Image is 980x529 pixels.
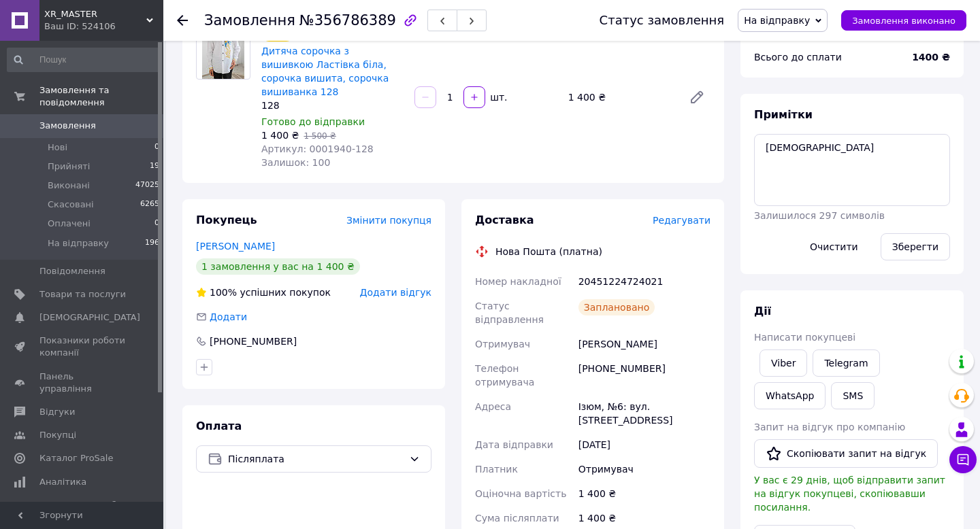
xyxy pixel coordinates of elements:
span: Замовлення виконано [852,16,955,26]
span: Адреса [475,401,511,412]
span: 19 [150,160,159,173]
b: 1400 ₴ [912,52,950,63]
span: 47025 [135,180,159,192]
span: Аналітика [39,476,86,488]
a: Telegram [813,349,879,377]
textarea: [DEMOGRAPHIC_DATA] [754,134,950,206]
span: Статус відправлення [475,301,544,325]
span: Прийняті [48,160,90,173]
div: 1 400 ₴ [576,481,713,506]
input: Пошук [7,48,161,72]
span: Залишок: 100 [261,157,330,168]
button: Замовлення виконано [841,10,966,31]
span: Отримувач [475,339,530,349]
span: Платник [475,464,518,475]
span: 1 500 ₴ [304,131,336,141]
span: Всього до сплати [754,52,842,63]
span: 6265 [140,199,159,211]
span: Замовлення [204,12,295,29]
div: Статус замовлення [600,14,725,27]
span: 1 400 ₴ [261,130,299,141]
div: 1 замовлення у вас на 1 400 ₴ [196,258,360,275]
button: Зберегти [881,233,950,260]
a: WhatsApp [754,382,826,409]
span: 0 [154,141,159,154]
div: 1 400 ₴ [563,88,678,107]
span: Показники роботи компанії [39,335,126,359]
span: Дата відправки [475,439,553,450]
span: Готово до відправки [261,116,365,127]
div: Нова Пошта (платна) [492,245,606,258]
span: Оплата [196,420,242,432]
span: Післяплата [228,451,404,466]
img: Дитяча сорочка з вишивкою Ластівка біла, сорочка вишита, сорочка вишиванка 128 [202,26,244,79]
span: Телефон отримувача [475,363,534,388]
span: Додати відгук [360,287,431,298]
span: На відправку [48,237,109,250]
span: Додати [210,311,247,322]
span: Оплачені [48,218,91,230]
span: 0 [154,218,159,230]
a: [PERSON_NAME] [196,241,275,252]
span: [DEMOGRAPHIC_DATA] [39,311,140,324]
span: Замовлення [39,120,96,132]
div: шт. [487,90,508,104]
span: Покупець [196,214,257,226]
span: Оціночна вартість [475,488,566,499]
button: Скопіювати запит на відгук [754,439,938,468]
a: Редагувати [683,84,710,111]
span: Повідомлення [39,265,105,277]
span: Запит на відгук про компанію [754,422,905,432]
div: Повернутися назад [177,14,188,27]
span: Нові [48,141,67,154]
span: Дії [754,305,771,318]
span: Примітки [754,108,813,121]
span: Покупці [39,429,76,441]
span: У вас є 29 днів, щоб відправити запит на відгук покупцеві, скопіювавши посилання. [754,475,945,513]
div: Заплановано [578,299,655,315]
span: XR_MASTER [44,8,146,20]
span: Написати покупцеві [754,332,855,343]
button: Очистити [798,233,870,260]
span: Залишилося 297 символів [754,210,885,221]
span: Панель управління [39,371,126,395]
a: Viber [759,349,807,377]
div: успішних покупок [196,286,331,299]
button: SMS [831,382,875,409]
a: Дитяча сорочка з вишивкою Ластівка біла, сорочка вишита, сорочка вишиванка 128 [261,46,389,97]
span: №356786389 [299,12,396,29]
span: Артикул: 0001940-128 [261,143,374,154]
div: [DATE] [576,432,713,457]
span: Замовлення та повідомлення [39,84,163,109]
span: 100% [210,287,237,298]
span: Доставка [475,214,534,226]
div: [PERSON_NAME] [576,332,713,356]
div: Отримувач [576,457,713,481]
span: 196 [145,237,159,250]
div: [PHONE_NUMBER] [576,356,713,394]
button: Чат з покупцем [949,446,977,473]
span: Редагувати [653,215,710,226]
div: Ізюм, №6: вул. [STREET_ADDRESS] [576,394,713,432]
div: Ваш ID: 524106 [44,20,163,33]
span: Змінити покупця [346,215,431,226]
span: Скасовані [48,199,94,211]
span: Каталог ProSale [39,452,113,464]
span: Сума післяплати [475,513,559,524]
span: Виконані [48,180,90,192]
span: Номер накладної [475,276,561,287]
div: 20451224724021 [576,269,713,294]
span: Товари та послуги [39,288,126,301]
div: [PHONE_NUMBER] [208,335,298,348]
span: Інструменти веб-майстра та SEO [39,499,126,524]
span: Відгуки [39,406,75,418]
div: 128 [261,99,404,112]
span: На відправку [744,15,810,26]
